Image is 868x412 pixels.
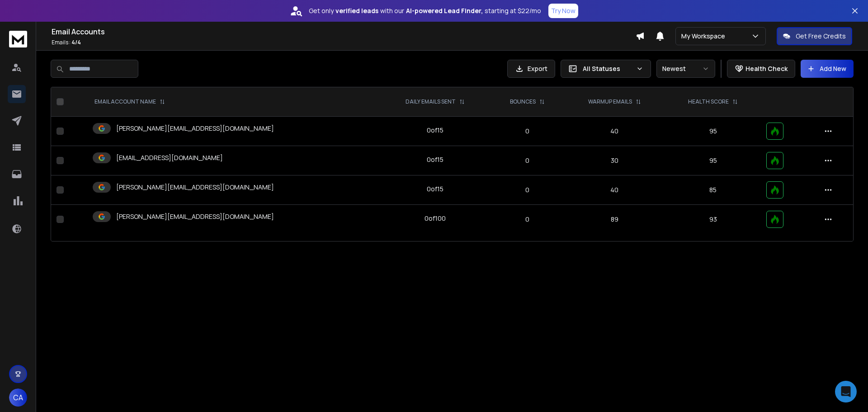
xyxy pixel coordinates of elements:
[564,205,665,234] td: 89
[427,155,443,164] div: 0 of 15
[665,117,761,146] td: 95
[496,215,559,224] p: 0
[548,4,578,18] button: Try Now
[656,60,715,78] button: Newest
[116,212,274,221] p: [PERSON_NAME][EMAIL_ADDRESS][DOMAIN_NAME]
[116,183,274,192] p: [PERSON_NAME][EMAIL_ADDRESS][DOMAIN_NAME]
[688,98,729,105] p: HEALTH SCORE
[496,156,559,165] p: 0
[564,146,665,175] td: 30
[52,26,636,37] h1: Email Accounts
[496,185,559,194] p: 0
[564,117,665,146] td: 40
[94,98,165,105] div: EMAIL ACCOUNT NAME
[796,32,846,41] p: Get Free Credits
[427,126,443,135] div: 0 of 15
[551,6,576,15] p: Try Now
[406,98,456,105] p: DAILY EMAILS SENT
[510,98,536,105] p: BOUNCES
[116,153,223,162] p: [EMAIL_ADDRESS][DOMAIN_NAME]
[496,127,559,136] p: 0
[427,185,443,194] div: 0 of 15
[681,32,729,41] p: My Workspace
[835,381,857,403] div: Open Intercom Messenger
[727,60,795,78] button: Health Check
[9,388,27,407] button: CA
[309,6,541,15] p: Get only with our starting at $22/mo
[116,124,274,133] p: [PERSON_NAME][EMAIL_ADDRESS][DOMAIN_NAME]
[665,146,761,175] td: 95
[665,205,761,234] td: 93
[71,38,81,46] span: 4 / 4
[665,175,761,205] td: 85
[52,39,636,46] p: Emails :
[507,60,555,78] button: Export
[564,175,665,205] td: 40
[777,27,852,45] button: Get Free Credits
[9,31,27,47] img: logo
[406,6,483,15] strong: AI-powered Lead Finder,
[335,6,378,15] strong: verified leads
[588,98,632,105] p: WARMUP EMAILS
[425,214,446,223] div: 0 of 100
[801,60,854,78] button: Add New
[583,64,632,73] p: All Statuses
[745,64,788,73] p: Health Check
